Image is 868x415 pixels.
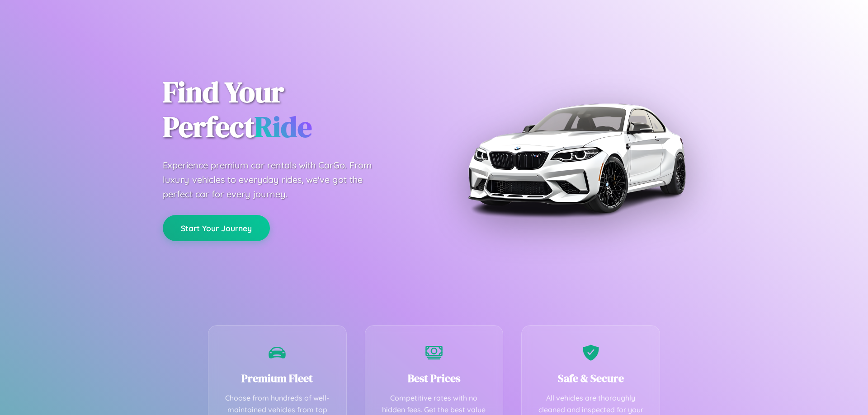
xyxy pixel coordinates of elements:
[163,215,270,241] button: Start Your Journey
[163,158,389,201] p: Experience premium car rentals with CarGo. From luxury vehicles to everyday rides, we've got the ...
[379,371,490,386] h3: Best Prices
[535,371,646,386] h3: Safe & Secure
[463,45,689,271] img: Premium BMW car rental vehicle
[222,371,333,386] h3: Premium Fleet
[255,107,312,146] span: Ride
[163,75,420,145] h1: Find Your Perfect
